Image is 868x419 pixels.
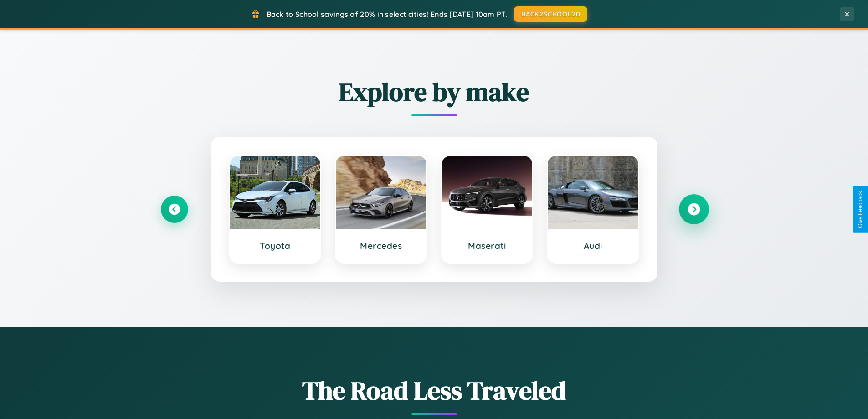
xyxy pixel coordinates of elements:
[161,373,708,408] h1: The Road Less Traveled
[451,240,524,251] h3: Maserati
[161,74,708,109] h2: Explore by make
[345,240,417,251] h3: Mercedes
[557,240,629,251] h3: Audi
[267,10,507,19] span: Back to School savings of 20% in select cities! Ends [DATE] 10am PT.
[514,6,587,22] button: BACK2SCHOOL20
[857,191,863,228] div: Give Feedback
[239,240,312,251] h3: Toyota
